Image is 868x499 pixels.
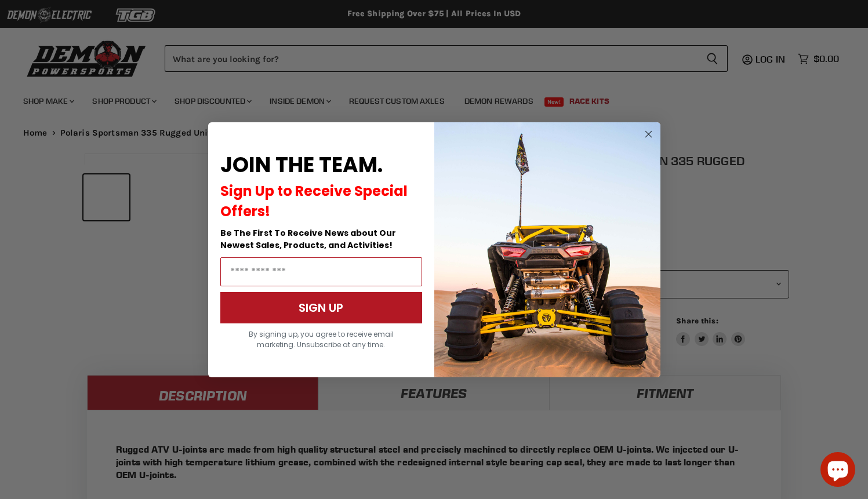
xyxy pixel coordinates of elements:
[220,181,408,221] span: Sign Up to Receive Special Offers!
[220,150,383,180] span: JOIN THE TEAM.
[220,227,396,251] span: Be The First To Receive News about Our Newest Sales, Products, and Activities!
[220,292,422,323] button: SIGN UP
[641,127,656,141] button: Close dialog
[434,122,660,377] img: a9095488-b6e7-41ba-879d-588abfab540b.jpeg
[249,329,394,349] span: By signing up, you agree to receive email marketing. Unsubscribe at any time.
[817,452,859,490] inbox-online-store-chat: Shopify online store chat
[220,257,422,286] input: Email Address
